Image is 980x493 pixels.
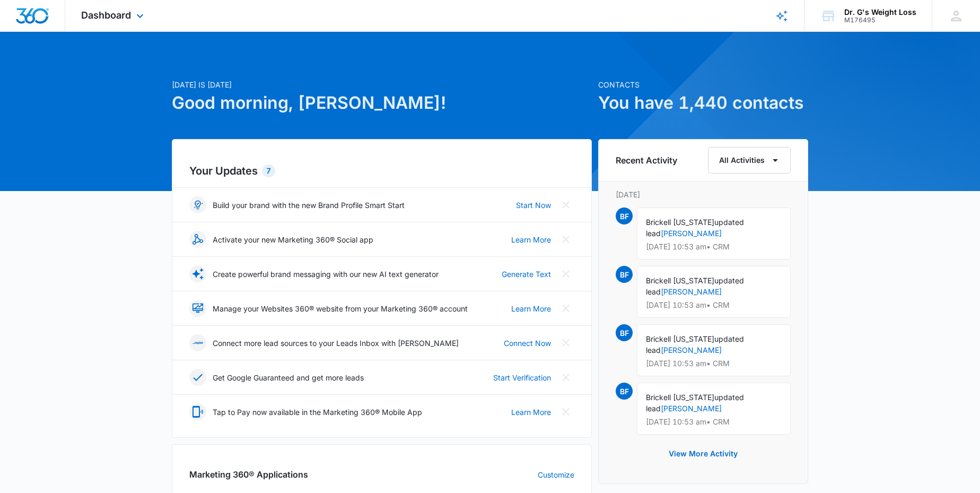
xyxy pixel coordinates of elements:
[708,147,791,174] button: All Activities
[213,269,439,280] p: Create powerful brand messaging with our new AI text generator
[189,468,308,481] h2: Marketing 360® Applications
[646,334,714,343] span: Brickell [US_STATE]
[213,406,422,418] p: Tap to Pay now available in the Marketing 360® Mobile App
[538,469,574,480] a: Customize
[646,276,714,285] span: Brickell [US_STATE]
[616,189,791,200] p: [DATE]
[213,200,405,211] p: Build your brand with the new Brand Profile Smart Start
[516,200,551,211] a: Start Now
[557,265,574,282] button: Close
[646,218,714,227] span: Brickell [US_STATE]
[598,79,808,90] p: Contacts
[598,90,808,116] h1: You have 1,440 contacts
[646,301,782,309] p: [DATE] 10:53 am • CRM
[844,16,916,24] div: account id
[172,90,592,116] h1: Good morning, [PERSON_NAME]!
[511,234,551,245] a: Learn More
[661,404,722,413] a: [PERSON_NAME]
[557,403,574,420] button: Close
[557,196,574,213] button: Close
[557,300,574,317] button: Close
[557,334,574,351] button: Close
[661,345,722,354] a: [PERSON_NAME]
[616,207,633,224] span: BF
[504,338,551,349] a: Connect Now
[661,229,722,238] a: [PERSON_NAME]
[661,287,722,296] a: [PERSON_NAME]
[189,163,574,179] h2: Your Updates
[213,303,468,314] p: Manage your Websites 360® website from your Marketing 360® account
[616,266,633,283] span: BF
[81,10,131,21] span: Dashboard
[557,369,574,386] button: Close
[511,406,551,418] a: Learn More
[213,338,459,349] p: Connect more lead sources to your Leads Inbox with [PERSON_NAME]
[511,303,551,314] a: Learn More
[646,360,782,367] p: [DATE] 10:53 am • CRM
[658,441,748,466] button: View More Activity
[616,154,677,167] h6: Recent Activity
[616,324,633,341] span: BF
[172,79,592,90] p: [DATE] is [DATE]
[646,243,782,250] p: [DATE] 10:53 am • CRM
[262,165,275,177] div: 7
[844,8,916,16] div: account name
[646,393,714,402] span: Brickell [US_STATE]
[493,372,551,383] a: Start Verification
[557,231,574,248] button: Close
[213,234,373,245] p: Activate your new Marketing 360® Social app
[502,269,551,280] a: Generate Text
[646,418,782,426] p: [DATE] 10:53 am • CRM
[616,383,633,400] span: BF
[213,372,364,383] p: Get Google Guaranteed and get more leads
